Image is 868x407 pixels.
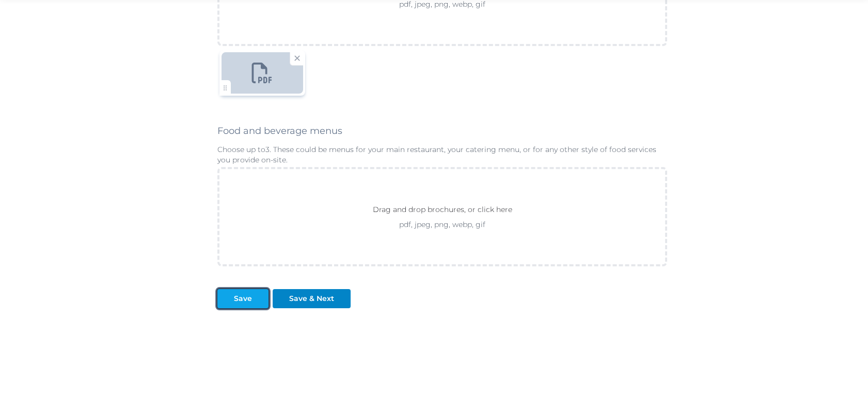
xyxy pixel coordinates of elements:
label: Food and beverage menus [217,124,342,138]
button: Save [217,289,269,308]
div: Save & Next [289,293,334,304]
p: Drag and drop brochures, or click here [364,204,520,219]
button: Save & Next [273,289,351,308]
div: Save [234,293,252,304]
p: Choose up to 3 . These could be menus for your main restaurant, your catering menu, or for any ot... [217,144,668,165]
p: pdf, jpeg, png, webp, gif [354,219,530,230]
